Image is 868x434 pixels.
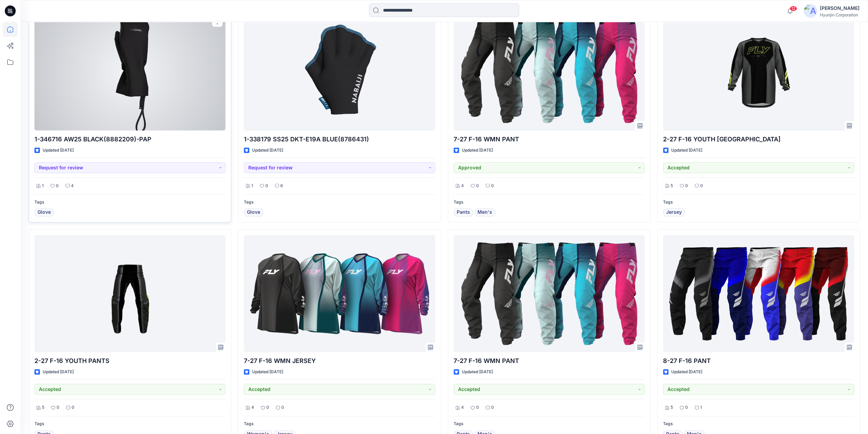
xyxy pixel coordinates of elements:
div: Hyunjin Corporation [820,12,859,17]
p: 4 [461,182,464,190]
p: Tags [244,199,435,206]
p: 5 [671,182,673,190]
p: 1-338179 SS25 DKT-E19A BLUE(8786431) [244,135,435,144]
p: 4 [461,404,464,411]
a: 7-27 F-16 WMN JERSEY [244,235,435,352]
p: 4 [251,404,254,411]
p: 7-27 F-16 WMN JERSEY [244,356,435,366]
a: 7-27 F-16 WMN PANT [454,13,645,130]
p: 4 [71,182,74,190]
span: Glove [247,208,260,216]
p: 0 [685,404,688,411]
p: 1 [42,182,44,190]
p: 7-27 F-16 WMN PANT [454,135,645,144]
a: 2-27 F-16 YOUTH PANTS [34,235,225,352]
p: Updated [DATE] [43,368,74,376]
div: [PERSON_NAME] [820,4,859,12]
a: 1-338179 SS25 DKT-E19A BLUE(8786431) [244,13,435,130]
p: 0 [265,182,268,190]
span: 12 [790,6,797,11]
p: 8-27 F-16 PANT [663,356,854,366]
p: 5 [42,404,44,411]
span: Pants [457,208,470,216]
p: Updated [DATE] [252,147,283,154]
p: 0 [56,182,59,190]
p: Tags [34,420,225,428]
p: Tags [454,420,645,428]
p: Updated [DATE] [252,368,283,376]
p: Updated [DATE] [671,147,702,154]
p: 0 [476,404,479,411]
p: Tags [663,420,854,428]
p: 0 [685,182,688,190]
p: 0 [57,404,59,411]
p: 0 [72,404,74,411]
p: 5 [671,404,673,411]
p: 7-27 F-16 WMN PANT [454,356,645,366]
p: 1 [251,182,253,190]
p: Updated [DATE] [462,147,493,154]
p: 0 [281,404,284,411]
span: Men's [477,208,492,216]
p: 6 [280,182,283,190]
p: Updated [DATE] [43,147,74,154]
p: 2-27 F-16 YOUTH PANTS [34,356,225,366]
span: Glove [38,208,51,216]
p: Tags [454,199,645,206]
a: 8-27 F-16 PANT [663,235,854,352]
p: 0 [700,182,703,190]
span: Jersey [666,208,682,216]
p: Updated [DATE] [671,368,702,376]
p: 2-27 F-16 YOUTH [GEOGRAPHIC_DATA] [663,135,854,144]
a: 1-346716 AW25 BLACK(8882209)-PAP [34,13,225,130]
p: Tags [34,199,225,206]
p: Tags [663,199,854,206]
img: avatar [804,4,817,18]
p: 0 [491,404,494,411]
p: 1-346716 AW25 BLACK(8882209)-PAP [34,135,225,144]
p: 0 [491,182,494,190]
a: 7-27 F-16 WMN PANT [454,235,645,352]
a: 2-27 F-16 YOUTH JERSEY [663,13,854,130]
p: 1 [700,404,702,411]
p: Updated [DATE] [462,368,493,376]
p: Tags [244,420,435,428]
p: 0 [266,404,269,411]
p: 0 [476,182,479,190]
